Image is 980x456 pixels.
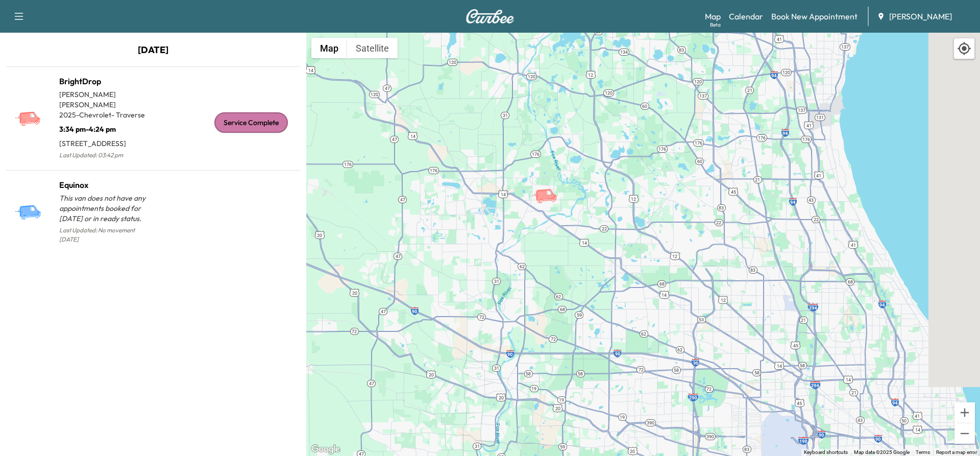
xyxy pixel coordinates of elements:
[59,120,153,134] p: 3:34 pm - 4:24 pm
[465,9,514,23] img: Curbee Logo
[729,10,763,22] a: Calendar
[531,178,567,196] gmp-advanced-marker: BrightDrop
[59,75,153,87] h1: BrightDrop
[59,134,153,149] p: [STREET_ADDRESS]
[59,224,153,246] p: Last Updated: No movement [DATE]
[214,112,288,133] div: Service Complete
[954,402,975,423] button: Zoom in
[59,110,153,120] p: 2025 - Chevrolet - Traverse
[59,179,153,191] h1: Equinox
[804,449,848,456] button: Keyboard shortcuts
[710,21,721,29] div: Beta
[854,449,910,455] span: Map data ©2025 Google
[936,449,977,455] a: Report a map error
[916,449,930,455] a: Terms (opens in new tab)
[889,10,952,22] span: [PERSON_NAME]
[59,149,153,162] p: Last Updated: 03:42 pm
[311,38,347,58] button: Show street map
[59,89,153,110] p: [PERSON_NAME] [PERSON_NAME]
[309,443,342,456] a: Open this area in Google Maps (opens a new window)
[309,443,342,456] img: Google
[347,38,398,58] button: Show satellite imagery
[954,423,975,444] button: Zoom out
[59,193,153,224] p: This van does not have any appointments booked for [DATE] or in ready status.
[953,38,975,59] div: Recenter map
[705,10,721,22] a: MapBeta
[771,10,857,22] a: Book New Appointment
